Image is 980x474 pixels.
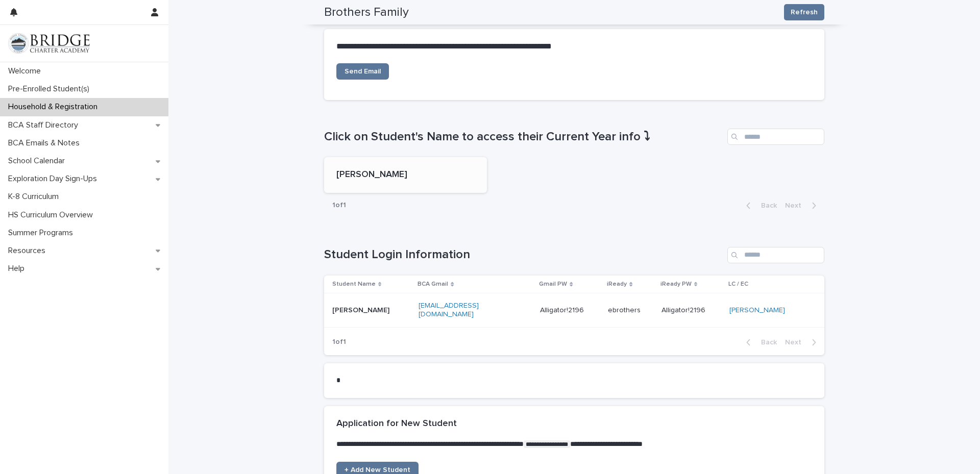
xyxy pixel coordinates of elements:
[608,306,653,315] p: ebrothers
[4,120,86,130] p: BCA Staff Directory
[785,202,807,209] span: Next
[324,330,354,355] p: 1 of 1
[727,247,824,263] input: Search
[336,63,389,80] a: Send Email
[4,138,88,148] p: BCA Emails & Notes
[755,202,777,209] span: Back
[324,5,409,20] h2: Brothers Family
[540,306,600,315] p: Alligator!2196
[324,157,487,193] a: [PERSON_NAME]
[4,84,97,94] p: Pre-Enrolled Student(s)
[4,174,105,184] p: Exploration Day Sign-Ups
[324,247,723,262] h1: Student Login Information
[324,293,824,328] tr: [PERSON_NAME][EMAIL_ADDRESS][DOMAIN_NAME]Alligator!2196ebrothersAlligator!2196Alligator!2196 [PER...
[332,306,410,315] p: [PERSON_NAME]
[4,66,49,76] p: Welcome
[4,210,101,220] p: HS Curriculum Overview
[345,466,410,473] span: + Add New Student
[791,7,818,17] span: Refresh
[738,338,781,347] button: Back
[660,279,692,290] p: iReady PW
[4,228,81,238] p: Summer Programs
[539,279,567,290] p: Gmail PW
[729,306,785,315] a: [PERSON_NAME]
[418,279,448,290] p: BCA Gmail
[4,192,67,202] p: K-8 Curriculum
[781,338,824,347] button: Next
[661,304,707,315] p: Alligator!2196
[728,279,748,290] p: LC / EC
[727,129,824,145] input: Search
[324,193,354,218] p: 1 of 1
[324,130,723,144] h1: Click on Student's Name to access their Current Year info ⤵
[336,169,475,181] p: [PERSON_NAME]
[781,201,824,210] button: Next
[336,418,457,430] h2: Application for New Student
[8,33,90,54] img: V1C1m3IdTEidaUdm9Hs0
[4,246,54,256] p: Resources
[419,302,479,318] a: [EMAIL_ADDRESS][DOMAIN_NAME]
[607,279,627,290] p: iReady
[4,264,33,273] p: Help
[784,4,824,20] button: Refresh
[345,68,381,75] span: Send Email
[755,339,777,346] span: Back
[738,201,781,210] button: Back
[332,279,376,290] p: Student Name
[785,339,807,346] span: Next
[4,156,73,166] p: School Calendar
[4,102,106,112] p: Household & Registration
